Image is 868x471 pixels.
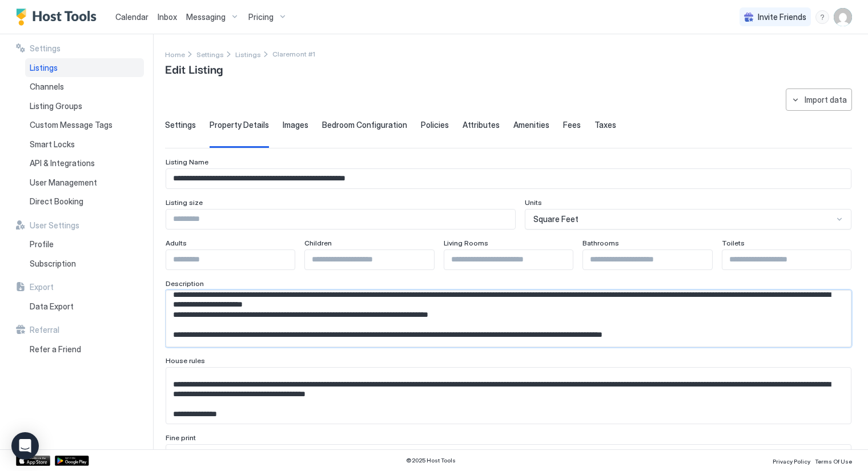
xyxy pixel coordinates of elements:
[25,235,144,254] a: Profile
[196,48,224,60] a: Settings
[30,63,58,73] span: Listings
[210,120,269,130] span: Property Details
[166,198,203,207] span: Listing size
[196,48,224,60] div: Breadcrumb
[165,48,185,60] div: Breadcrumb
[815,454,852,466] a: Terms Of Use
[25,173,144,192] a: User Management
[25,297,144,316] a: Data Export
[166,169,851,188] input: Input Field
[30,178,97,188] span: User Management
[30,43,61,54] span: Settings
[583,250,712,269] input: Input Field
[25,115,144,135] a: Custom Message Tags
[248,12,274,22] span: Pricing
[305,250,433,269] input: Input Field
[158,12,177,22] span: Inbox
[30,259,76,269] span: Subscription
[525,198,542,207] span: Units
[25,77,144,96] a: Channels
[196,50,224,59] span: Settings
[758,12,806,22] span: Invite Friends
[30,325,59,335] span: Referral
[25,340,144,359] a: Refer a Friend
[272,50,315,58] span: Breadcrumb
[165,50,185,59] span: Home
[165,120,196,130] span: Settings
[165,60,223,77] span: Edit Listing
[533,214,578,224] span: Square Feet
[421,120,449,130] span: Policies
[55,456,89,466] a: Google Play Store
[30,239,54,249] span: Profile
[166,356,205,365] span: House rules
[322,120,407,130] span: Bedroom Configuration
[30,301,74,312] span: Data Export
[166,158,208,166] span: Listing Name
[186,12,226,22] span: Messaging
[786,88,852,111] button: Import data
[582,239,619,247] span: Bathrooms
[166,368,842,424] textarea: Input Field
[166,210,515,229] input: Input Field
[30,196,83,207] span: Direct Booking
[166,239,187,247] span: Adults
[283,120,308,130] span: Images
[815,458,852,465] span: Terms Of Use
[406,457,456,464] span: © 2025 Host Tools
[11,432,39,460] div: Open Intercom Messenger
[115,12,148,22] span: Calendar
[166,279,204,288] span: Description
[166,433,196,442] span: Fine print
[30,120,112,130] span: Custom Message Tags
[722,239,745,247] span: Toilets
[513,120,549,130] span: Amenities
[30,282,54,292] span: Export
[805,94,847,106] div: Import data
[773,454,810,466] a: Privacy Policy
[30,101,82,111] span: Listing Groups
[16,456,50,466] a: App Store
[16,9,102,26] a: Host Tools Logo
[235,48,261,60] div: Breadcrumb
[166,291,842,347] textarea: Input Field
[25,154,144,173] a: API & Integrations
[115,11,148,23] a: Calendar
[165,48,185,60] a: Home
[304,239,332,247] span: Children
[834,8,852,26] div: User profile
[235,50,261,59] span: Listings
[235,48,261,60] a: Listings
[25,96,144,116] a: Listing Groups
[166,250,295,269] input: Input Field
[30,158,95,168] span: API & Integrations
[30,82,64,92] span: Channels
[158,11,177,23] a: Inbox
[722,250,851,269] input: Input Field
[30,220,79,231] span: User Settings
[563,120,581,130] span: Fees
[463,120,500,130] span: Attributes
[25,254,144,273] a: Subscription
[815,10,829,24] div: menu
[30,344,81,355] span: Refer a Friend
[25,58,144,78] a: Listings
[444,239,488,247] span: Living Rooms
[25,192,144,211] a: Direct Booking
[594,120,616,130] span: Taxes
[30,139,75,150] span: Smart Locks
[25,135,144,154] a: Smart Locks
[773,458,810,465] span: Privacy Policy
[444,250,573,269] input: Input Field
